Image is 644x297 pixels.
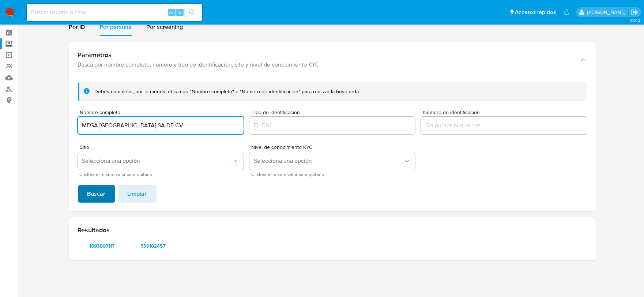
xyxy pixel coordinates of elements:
[515,8,556,16] span: Accesos rápidos
[27,8,202,17] input: Buscar usuario o caso...
[169,9,175,16] span: Alt
[184,7,199,18] button: search-icon
[630,17,640,23] span: 3.161.2
[563,9,569,15] a: Notificaciones
[179,9,181,16] span: s
[631,8,639,16] a: Salir
[587,9,628,16] p: dalia.goicochea@mercadolibre.com.mx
